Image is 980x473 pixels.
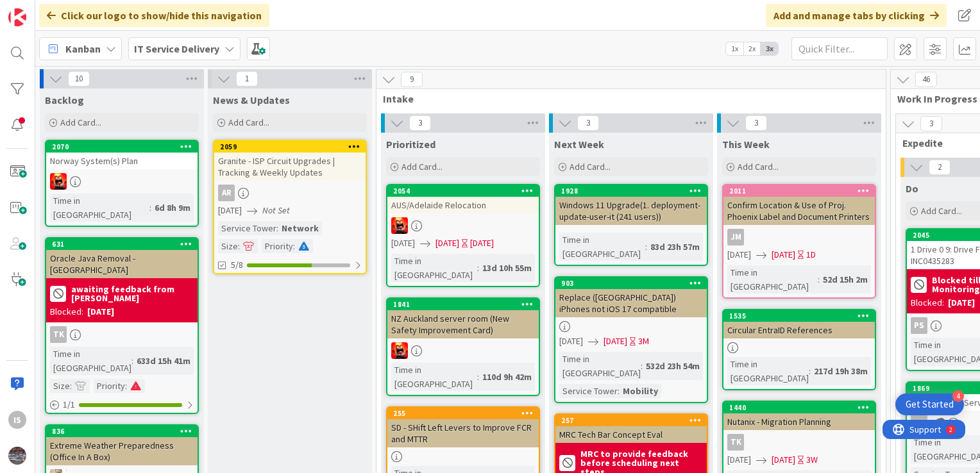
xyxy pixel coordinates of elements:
div: 2070Norway System(s) Plan [46,141,198,169]
div: 1535 [723,310,875,322]
img: VN [50,173,67,190]
div: [DATE] [948,296,975,310]
div: 257 [561,416,707,425]
span: Intake [383,92,870,105]
span: [DATE] [772,453,795,467]
div: 1535Circular EntraID References [723,310,875,338]
div: 110d 9h 42m [479,370,535,384]
b: awaiting feedback from [PERSON_NAME] [71,285,194,303]
div: Blocked: [50,305,83,319]
div: 217d 19h 38m [811,364,871,378]
div: Norway System(s) Plan [46,153,198,169]
span: Add Card... [738,161,779,172]
div: Time in [GEOGRAPHIC_DATA] [559,233,645,261]
span: [DATE] [727,248,751,261]
div: Network [278,221,322,235]
div: 2011 [723,185,875,197]
div: TK [50,326,67,343]
img: VN [391,342,408,359]
div: 1928 [561,187,707,195]
div: Blocked: [911,296,944,310]
div: 2070 [52,142,198,151]
div: 1/1 [46,397,198,413]
span: Add Card... [921,205,962,217]
div: VN [46,173,198,190]
img: Visit kanbanzone.com [8,8,26,26]
div: 532d 23h 54m [643,359,703,373]
div: 631 [46,238,198,250]
div: 3M [638,335,649,348]
div: 836 [46,426,198,437]
div: Service Tower [218,221,276,235]
div: Click our logo to show/hide this navigation [39,4,269,27]
span: 46 [915,72,937,87]
div: Time in [GEOGRAPHIC_DATA] [50,194,149,222]
span: : [641,359,643,373]
span: : [818,272,820,286]
div: Oracle Java Removal - [GEOGRAPHIC_DATA] [46,250,198,278]
span: Add Card... [228,117,269,128]
div: 1841 [387,299,539,310]
div: 255 [393,409,539,418]
span: 12 [937,418,945,426]
span: This Week [722,138,770,151]
span: Add Card... [60,117,101,128]
div: 255SD - SHift Left Levers to Improve FCR and MTTR [387,408,539,447]
span: [DATE] [435,236,459,250]
div: 1928Windows 11 Upgrade(1. deployment-update-user-it (241 users)) [555,185,707,225]
div: Open Get Started checklist, remaining modules: 4 [895,394,964,415]
div: 2070 [46,141,198,153]
div: Is [8,411,26,429]
div: 6d 8h 9m [151,201,194,215]
div: 903Replace ([GEOGRAPHIC_DATA]) iPhones not iOS 17 compatible [555,278,707,317]
img: avatar [8,447,26,465]
span: [DATE] [391,236,415,250]
div: TK [723,434,875,451]
div: Granite - ISP Circuit Upgrades | Tracking & Weekly Updates [214,153,366,181]
div: Time in [GEOGRAPHIC_DATA] [50,347,131,375]
div: 2011Confirm Location & Use of Proj. Phoenix Label and Document Printers [723,185,875,225]
span: 2x [743,42,761,55]
div: Time in [GEOGRAPHIC_DATA] [391,254,477,282]
div: 1440 [723,402,875,413]
span: 5/8 [231,258,243,272]
div: 1D [806,248,816,261]
span: : [477,261,479,275]
div: 633d 15h 41m [133,354,194,368]
div: JM [727,229,744,245]
div: 2054 [393,187,539,195]
div: [DATE] [470,236,494,250]
div: 4 [952,390,964,402]
div: 2011 [729,187,875,195]
div: Priority [94,379,125,393]
div: Nutanix - Migration Planning [723,413,875,430]
div: Mobility [620,384,661,398]
div: VN [387,217,539,234]
div: 3W [806,453,818,467]
div: VN [387,342,539,359]
div: PS [911,317,927,334]
div: Add and manage tabs by clicking [766,4,947,27]
span: 10 [68,71,90,87]
div: 1440 [729,403,875,412]
div: Circular EntraID References [723,322,875,338]
div: 1928 [555,185,707,197]
span: 1x [726,42,743,55]
span: 3x [761,42,778,55]
div: 83d 23h 57m [647,240,703,254]
div: 631Oracle Java Removal - [GEOGRAPHIC_DATA] [46,238,198,278]
i: Not Set [262,204,290,216]
div: [DATE] [87,305,114,319]
span: 3 [577,115,599,131]
span: : [149,201,151,215]
span: [DATE] [727,453,751,467]
div: Priority [262,239,293,253]
div: Time in [GEOGRAPHIC_DATA] [727,265,818,294]
span: 3 [409,115,431,131]
span: 2 [929,160,950,175]
div: Replace ([GEOGRAPHIC_DATA]) iPhones not iOS 17 compatible [555,289,707,317]
div: 1440Nutanix - Migration Planning [723,402,875,430]
div: 903 [561,279,707,288]
div: AUS/Adelaide Relocation [387,197,539,213]
span: : [645,240,647,254]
